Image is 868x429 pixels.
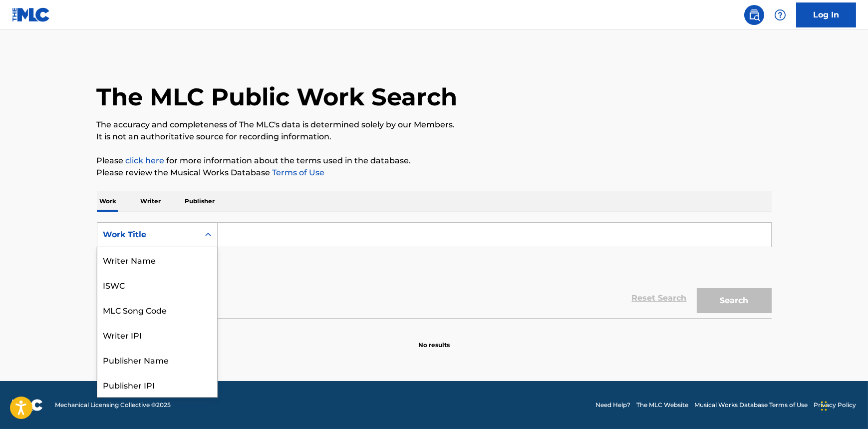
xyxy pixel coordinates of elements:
div: Work Title [103,229,193,241]
div: Publisher IPI [97,372,217,397]
p: Publisher [182,191,218,212]
div: Writer IPI [97,322,217,347]
a: Privacy Policy [814,401,856,410]
h1: The MLC Public Work Search [97,82,458,112]
iframe: Chat Widget [818,381,868,429]
p: Work [97,191,120,212]
form: Search Form [97,222,772,318]
img: logo [12,399,43,411]
a: Need Help? [595,401,630,410]
a: Musical Works Database Terms of Use [694,401,808,410]
p: No results [418,329,450,350]
a: Terms of Use [271,168,325,177]
img: MLC Logo [12,7,50,22]
a: Log In [796,2,856,27]
div: ISWC [97,272,217,297]
div: MLC Song Code [97,297,217,322]
div: Drag [821,391,827,421]
div: Writer Name [97,247,217,272]
a: click here [126,156,165,165]
p: It is not an authoritative source for recording information. [97,131,772,143]
p: Writer [138,191,164,212]
div: Help [770,5,790,25]
img: help [774,9,786,21]
p: Please review the Musical Works Database [97,167,772,179]
p: Please for more information about the terms used in the database. [97,155,772,167]
p: The accuracy and completeness of The MLC's data is determined solely by our Members. [97,119,772,131]
a: Public Search [744,5,764,25]
a: The MLC Website [636,401,688,410]
span: Mechanical Licensing Collective © 2025 [55,401,171,410]
img: search [748,9,760,21]
div: Publisher Name [97,347,217,372]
